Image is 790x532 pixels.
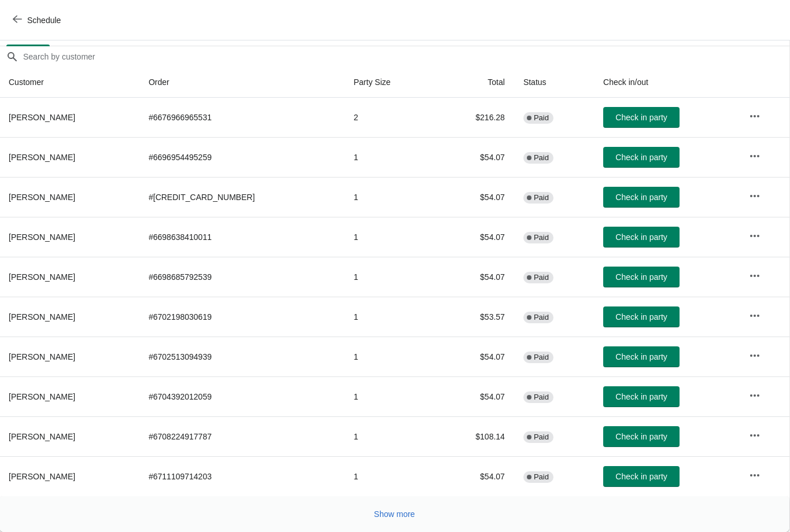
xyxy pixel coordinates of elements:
td: $54.07 [435,177,514,217]
span: [PERSON_NAME] [9,472,75,481]
input: Search by customer [23,46,789,67]
td: # 6704392012059 [139,376,345,416]
button: Check in party [603,147,680,168]
th: Check in/out [594,67,740,98]
td: 1 [345,137,436,177]
td: 1 [345,337,436,376]
td: 1 [345,217,436,257]
span: Check in party [615,472,667,481]
td: # 6698638410011 [139,217,345,257]
span: Paid [534,233,549,242]
td: 1 [345,177,436,217]
td: $54.07 [435,376,514,416]
span: [PERSON_NAME] [9,352,75,361]
button: Check in party [603,466,680,487]
td: $54.07 [435,137,514,177]
td: $53.57 [435,297,514,337]
span: [PERSON_NAME] [9,432,75,441]
td: # 6676966965531 [139,98,345,137]
td: 1 [345,376,436,416]
span: Check in party [615,232,667,242]
span: Schedule [27,16,61,25]
button: Check in party [603,267,680,287]
span: Check in party [615,312,667,322]
span: Paid [534,313,549,322]
td: $108.14 [435,416,514,456]
td: # 6698685792539 [139,257,345,297]
span: Paid [534,472,549,482]
span: Check in party [615,352,667,361]
span: Paid [534,393,549,402]
td: # 6696954495259 [139,137,345,177]
span: Paid [534,153,549,162]
button: Schedule [6,10,70,31]
button: Check in party [603,346,680,367]
td: # 6711109714203 [139,456,345,496]
td: 1 [345,297,436,337]
span: [PERSON_NAME] [9,232,75,242]
td: 1 [345,456,436,496]
td: # [CREDIT_CARD_NUMBER] [139,177,345,217]
span: [PERSON_NAME] [9,153,75,162]
th: Party Size [345,67,436,98]
button: Check in party [603,306,680,327]
button: Show more [370,504,420,524]
span: Check in party [615,272,667,282]
span: [PERSON_NAME] [9,312,75,322]
th: Order [139,67,345,98]
button: Check in party [603,386,680,407]
span: Check in party [615,113,667,122]
span: Paid [534,433,549,442]
button: Check in party [603,187,680,208]
span: [PERSON_NAME] [9,272,75,282]
button: Check in party [603,227,680,247]
td: $54.07 [435,456,514,496]
td: # 6702513094939 [139,337,345,376]
span: Paid [534,193,549,202]
th: Status [514,67,594,98]
span: [PERSON_NAME] [9,392,75,401]
span: [PERSON_NAME] [9,193,75,202]
span: Paid [534,273,549,282]
span: Paid [534,113,549,123]
td: 1 [345,416,436,456]
span: [PERSON_NAME] [9,113,75,122]
span: Show more [374,509,415,519]
span: Check in party [615,153,667,162]
td: $54.07 [435,217,514,257]
button: Check in party [603,107,680,128]
span: Paid [534,353,549,362]
td: $216.28 [435,98,514,137]
td: 1 [345,257,436,297]
span: Check in party [615,432,667,441]
td: # 6708224917787 [139,416,345,456]
td: $54.07 [435,257,514,297]
span: Check in party [615,193,667,202]
button: Check in party [603,426,680,447]
td: 2 [345,98,436,137]
td: # 6702198030619 [139,297,345,337]
td: $54.07 [435,337,514,376]
span: Check in party [615,392,667,401]
th: Total [435,67,514,98]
